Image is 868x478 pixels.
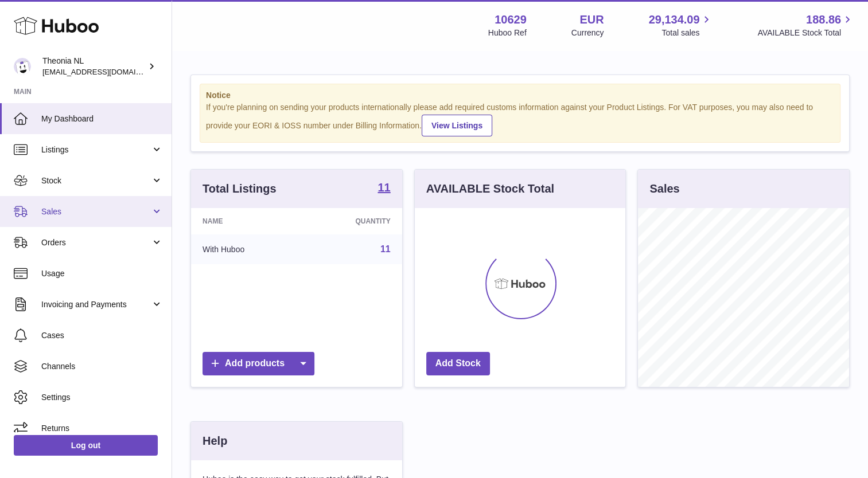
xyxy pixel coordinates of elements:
div: Huboo Ref [488,28,527,38]
a: 29,134.09 Total sales [648,12,713,38]
th: Name [191,208,302,234]
strong: EUR [579,12,604,28]
a: View Listings [422,115,492,136]
span: My Dashboard [41,113,163,124]
span: AVAILABLE Stock Total [757,28,854,38]
span: Returns [41,423,163,434]
h3: Total Listings [203,181,277,197]
span: Cases [41,330,163,341]
span: Channels [41,361,163,372]
a: 188.86 AVAILABLE Stock Total [757,12,854,38]
div: If you're planning on sending your products internationally please add required customs informati... [206,102,834,136]
strong: 11 [377,182,390,193]
h3: Help [203,433,227,449]
span: Total sales [661,28,713,38]
span: Usage [41,268,163,279]
img: info@wholesomegoods.eu [14,58,31,75]
div: Theonia NL [42,56,146,77]
span: Stock [41,175,151,186]
span: 188.86 [806,12,841,28]
span: Invoicing and Payments [41,299,151,310]
a: 11 [380,244,391,254]
h3: AVAILABLE Stock Total [426,181,554,197]
a: Add Stock [426,352,490,375]
a: Log out [14,435,158,456]
a: 11 [377,182,390,195]
span: [EMAIL_ADDRESS][DOMAIN_NAME] [42,67,169,76]
strong: 10629 [495,12,527,28]
span: Listings [41,144,151,155]
span: Settings [41,392,163,403]
span: 29,134.09 [648,12,699,28]
td: With Huboo [191,234,302,264]
a: Add products [203,352,314,375]
div: Currency [571,28,604,38]
span: Orders [41,237,151,248]
th: Quantity [302,208,402,234]
h3: Sales [649,181,679,197]
strong: Notice [206,90,834,101]
span: Sales [41,206,151,217]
